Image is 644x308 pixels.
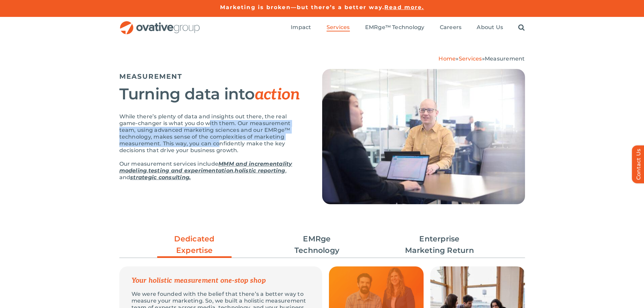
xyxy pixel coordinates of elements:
a: OG_Full_horizontal_RGB [119,20,200,27]
a: EMRge Technology [280,233,354,256]
a: Careers [440,24,462,31]
span: Impact [291,24,311,31]
a: Services [327,24,350,31]
span: Measurement [485,55,525,62]
span: About Us [477,24,503,31]
a: About Us [477,24,503,31]
a: Search [518,24,525,31]
a: Read more. [384,4,424,10]
ul: Post Filters [119,230,525,260]
img: Measurement – Hero [322,69,525,204]
span: » » [438,55,525,62]
a: Marketing is broken—but there’s a better way. [220,4,385,10]
a: Home [438,55,456,62]
h5: MEASUREMENT [119,72,305,80]
p: While there’s plenty of data and insights out there, the real game-changer is what you do with th... [119,113,305,154]
a: testing and experimentation [148,167,233,174]
h2: Turning data into [119,86,305,103]
span: EMRge™ Technology [365,24,425,31]
p: Your holistic measurement one-stop shop [132,277,310,284]
nav: Menu [291,17,525,39]
a: Dedicated Expertise [157,233,232,260]
span: Careers [440,24,462,31]
a: Services [459,55,482,62]
a: EMRge™ Technology [365,24,425,31]
a: holistic reporting [235,167,285,174]
span: Services [327,24,350,31]
a: strategic consulting. [130,174,191,181]
a: MMM and incrementality modeling [119,161,292,174]
a: Enterprise Marketing Return [402,233,477,256]
a: Impact [291,24,311,31]
em: action [255,85,300,104]
p: Our measurement services include , , , and [119,161,305,181]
